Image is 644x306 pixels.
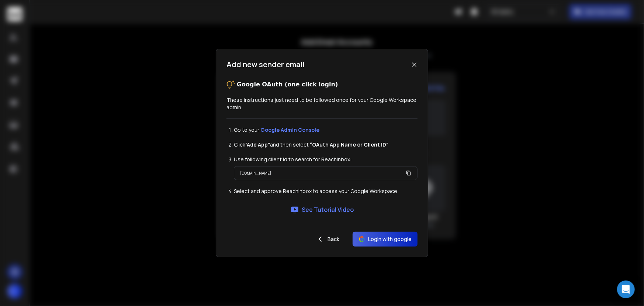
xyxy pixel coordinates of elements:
strong: ”Add App” [245,141,270,148]
p: Google OAuth (one click login) [237,80,338,89]
h1: Add new sender email [226,59,305,70]
a: Google Admin Console [260,126,319,133]
strong: “OAuth App Name or Client ID” [310,141,388,148]
li: Select and approve ReachInbox to access your Google Workspace [234,188,418,195]
li: Click and then select [234,141,418,148]
li: Go to your [234,126,418,134]
p: These instructions just need to be followed once for your Google Workspace admin. [226,96,418,111]
a: See Tutorial Video [290,205,354,214]
div: Open Intercom Messenger [617,281,635,298]
img: tips [226,80,235,89]
button: Back [310,232,345,247]
li: Use following client Id to search for ReachInbox: [234,156,418,163]
button: Login with google [353,232,418,247]
p: [DOMAIN_NAME] [240,169,271,177]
